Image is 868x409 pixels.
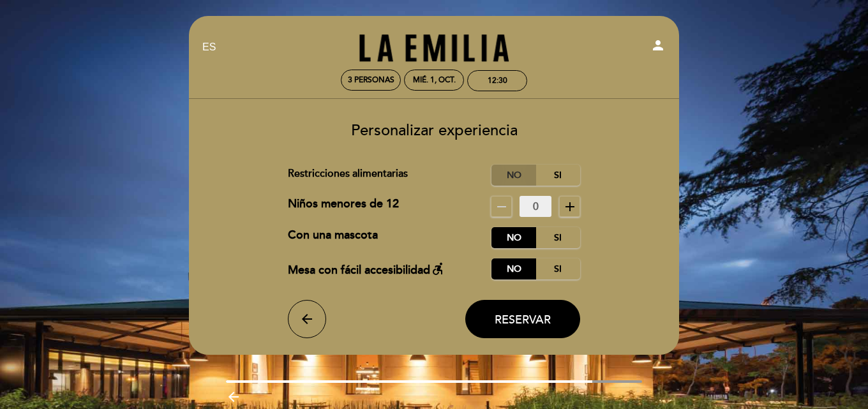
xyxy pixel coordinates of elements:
span: 3 personas [348,75,394,85]
button: person [650,38,666,57]
i: accessible_forward [430,261,445,276]
div: Niños menores de 12 [288,196,399,217]
i: person [650,38,666,53]
span: Reservar [495,313,551,327]
i: remove [494,199,509,214]
div: 12:30 [488,76,507,86]
a: LA [PERSON_NAME] [354,30,514,65]
label: No [491,227,536,248]
button: arrow_back [288,300,326,338]
span: Personalizar experiencia [351,121,518,140]
label: Si [535,165,580,186]
label: Si [535,258,580,279]
div: Con una mascota [288,227,378,248]
i: arrow_backward [226,389,241,405]
label: No [491,165,536,186]
i: add [562,199,578,214]
label: Si [535,227,580,248]
div: Restricciones alimentarias [288,165,492,186]
div: Mesa con fácil accesibilidad [288,258,445,279]
i: arrow_back [299,311,315,327]
button: Reservar [465,300,580,338]
label: No [491,258,536,279]
div: mié. 1, oct. [413,75,456,85]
